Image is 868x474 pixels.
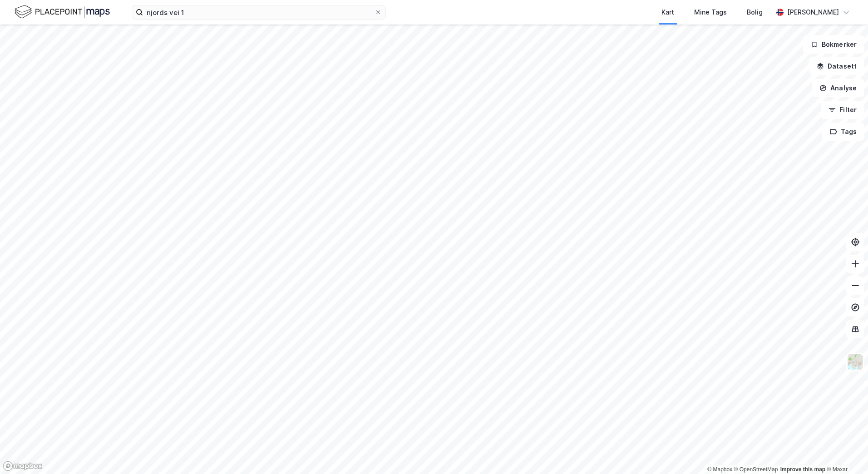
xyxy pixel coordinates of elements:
[847,353,864,370] img: Z
[143,5,375,19] input: Søk på adresse, matrikkel, gårdeiere, leietakere eller personer
[780,466,825,473] a: Improve this map
[821,101,864,119] button: Filter
[734,466,778,473] a: OpenStreetMap
[747,7,763,18] div: Bolig
[661,7,674,18] div: Kart
[812,79,864,97] button: Analyse
[822,123,864,141] button: Tags
[803,35,864,54] button: Bokmerker
[15,4,110,20] img: logo.f888ab2527a4732fd821a326f86c7f29.svg
[823,430,868,474] div: Kontrollprogram for chat
[694,7,727,18] div: Mine Tags
[823,430,868,474] iframe: Chat Widget
[3,461,43,471] a: Mapbox homepage
[809,57,864,75] button: Datasett
[707,466,732,473] a: Mapbox
[787,7,839,18] div: [PERSON_NAME]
